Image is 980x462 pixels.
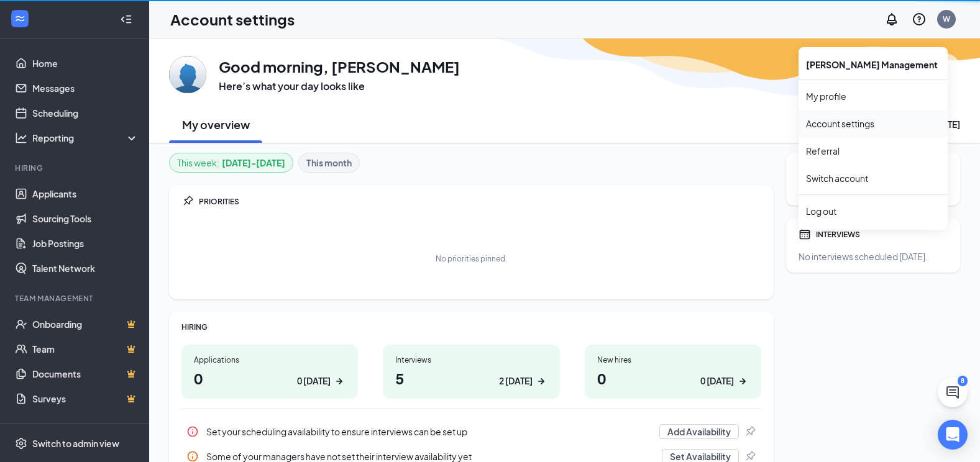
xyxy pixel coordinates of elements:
[585,345,761,399] a: New hires00 [DATE]ArrowRight
[194,368,346,389] h1: 0
[182,117,250,132] h2: My overview
[799,228,811,240] svg: Calendar
[219,79,460,93] h3: Here’s what your day looks like
[32,231,139,256] a: Job Postings
[395,355,547,365] div: Interviews
[32,206,139,231] a: Sourcing Tools
[938,378,968,407] button: ChatActive
[32,256,139,281] a: Talent Network
[499,374,533,387] div: 2 [DATE]
[744,425,756,438] svg: Pin
[32,337,139,361] a: TeamCrown
[333,375,346,387] svg: ArrowRight
[938,420,968,450] div: Open Intercom Messenger
[181,322,761,332] div: HIRING
[15,437,27,450] svg: Settings
[806,117,940,130] a: Account settings
[222,156,285,170] b: [DATE] - [DATE]
[943,14,950,24] div: W
[181,345,358,399] a: Applications00 [DATE]ArrowRight
[597,355,749,365] div: New hires
[181,419,761,444] a: InfoSet your scheduling availability to ensure interviews can be set upAdd AvailabilityPin
[170,9,295,30] h1: Account settings
[186,425,199,438] svg: Info
[436,253,507,264] div: No priorities pinned.
[912,12,927,27] svg: QuestionInfo
[32,312,139,337] a: OnboardingCrown
[120,13,132,25] svg: Collapse
[32,181,139,206] a: Applicants
[32,437,119,450] div: Switch to admin view
[206,425,652,438] div: Set your scheduling availability to ensure interviews can be set up
[15,132,27,144] svg: Analysis
[181,419,761,444] div: Set your scheduling availability to ensure interviews can be set up
[535,375,547,387] svg: ArrowRight
[194,355,346,365] div: Applications
[32,386,139,411] a: SurveysCrown
[383,345,559,399] a: Interviews52 [DATE]ArrowRight
[395,368,547,389] h1: 5
[32,76,139,101] a: Messages
[736,375,749,387] svg: ArrowRight
[219,56,460,77] h1: Good morning, [PERSON_NAME]
[297,374,331,387] div: 0 [DATE]
[169,56,206,93] img: William
[945,385,960,400] svg: ChatActive
[32,132,139,144] div: Reporting
[32,51,139,76] a: Home
[799,52,948,77] div: [PERSON_NAME] Management
[14,12,26,25] svg: WorkstreamLogo
[958,376,968,386] div: 8
[884,12,899,27] svg: Notifications
[199,196,761,207] div: PRIORITIES
[700,374,734,387] div: 0 [DATE]
[597,368,749,389] h1: 0
[806,205,940,217] div: Log out
[806,90,940,102] a: My profile
[799,250,948,263] div: No interviews scheduled [DATE].
[659,424,739,439] button: Add Availability
[806,173,868,184] a: Switch account
[181,195,194,207] svg: Pin
[32,101,139,125] a: Scheduling
[32,361,139,386] a: DocumentsCrown
[15,163,136,173] div: Hiring
[306,156,352,170] b: This month
[816,229,948,240] div: INTERVIEWS
[15,293,136,304] div: Team Management
[806,145,940,157] a: Referral
[177,156,285,170] div: This week :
